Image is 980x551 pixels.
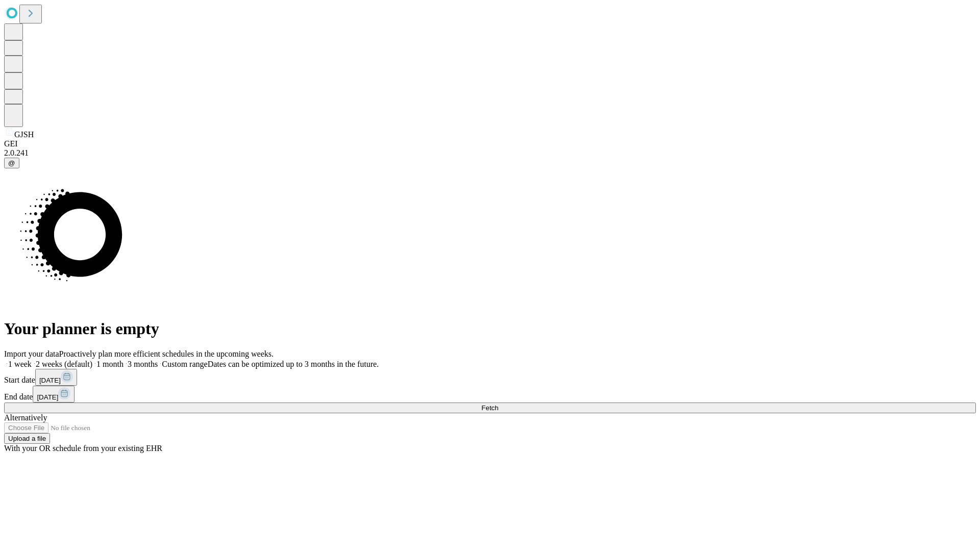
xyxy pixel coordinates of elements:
span: 3 months [128,360,158,368]
span: [DATE] [37,393,58,401]
span: Proactively plan more efficient schedules in the upcoming weeks. [59,349,274,358]
span: Import your data [4,349,59,358]
span: 2 weeks (default) [36,360,92,368]
span: 1 month [96,360,124,368]
span: @ [8,159,15,167]
span: GJSH [14,130,34,139]
button: @ [4,158,19,168]
div: GEI [4,139,976,148]
button: Upload a file [4,433,50,444]
span: 1 week [8,360,32,368]
button: Fetch [4,403,976,413]
div: End date [4,386,976,403]
span: With your OR schedule from your existing EHR [4,444,162,453]
button: [DATE] [35,369,77,386]
span: Alternatively [4,413,47,422]
span: Fetch [481,404,498,412]
span: Dates can be optimized up to 3 months in the future. [208,360,379,368]
h1: Your planner is empty [4,319,976,338]
div: Start date [4,369,976,386]
button: [DATE] [33,386,75,403]
div: 2.0.241 [4,148,976,158]
span: [DATE] [39,377,61,384]
span: Custom range [162,360,207,368]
